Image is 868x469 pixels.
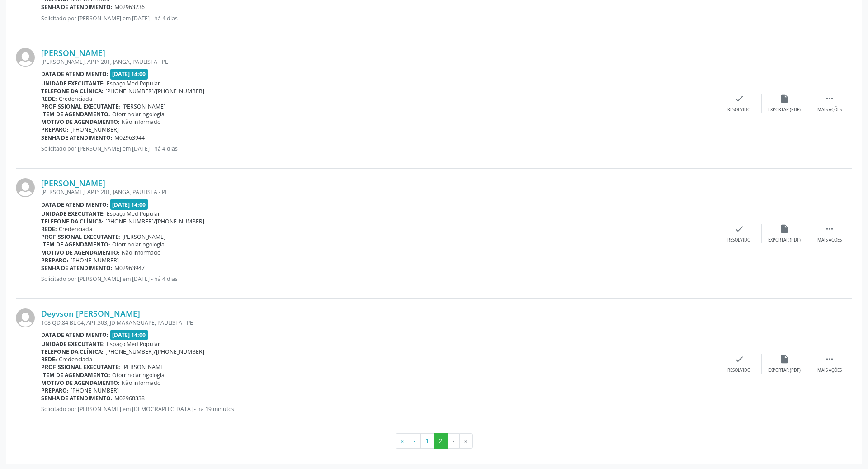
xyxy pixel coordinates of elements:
[41,134,113,142] b: Senha de atendimento:
[16,308,35,327] img: img
[41,48,105,58] a: [PERSON_NAME]
[112,110,165,118] span: Otorrinolaringologia
[41,319,717,327] div: 108 QD.84 BL 04, APT.303, JD MARANGUAPE, PAULISTA - PE
[825,354,835,364] i: 
[734,354,744,364] i: check
[16,433,852,449] ul: Pagination
[41,201,108,208] b: Data de atendimento:
[110,69,148,79] span: [DATE] 14:00
[41,264,113,272] b: Senha de atendimento:
[41,145,717,152] p: Solicitado por [PERSON_NAME] em [DATE] - há 4 dias
[114,264,145,272] span: M02963947
[817,107,842,113] div: Mais ações
[41,331,108,339] b: Data de atendimento:
[768,367,801,374] div: Exportar (PDF)
[105,218,204,225] span: [PHONE_NUMBER]/[PHONE_NUMBER]
[112,241,165,248] span: Otorrinolaringologia
[41,80,105,87] b: Unidade executante:
[41,225,57,233] b: Rede:
[41,95,57,103] b: Rede:
[122,103,165,110] span: [PERSON_NAME]
[41,178,105,188] a: [PERSON_NAME]
[107,340,160,348] span: Espaço Med Popular
[768,107,801,113] div: Exportar (PDF)
[41,3,113,11] b: Senha de atendimento:
[41,233,120,241] b: Profissional executante:
[122,379,160,387] span: Não informado
[110,199,148,209] span: [DATE] 14:00
[122,363,165,371] span: [PERSON_NAME]
[825,94,835,104] i: 
[59,355,92,363] span: Credenciada
[779,224,789,234] i: insert_drive_file
[105,348,204,355] span: [PHONE_NUMBER]/[PHONE_NUMBER]
[41,405,717,413] p: Solicitado por [PERSON_NAME] em [DEMOGRAPHIC_DATA] - há 19 minutos
[41,256,69,264] b: Preparo:
[734,94,744,104] i: check
[107,210,160,218] span: Espaço Med Popular
[41,308,140,318] a: Deyvson [PERSON_NAME]
[59,95,92,103] span: Credenciada
[727,107,750,113] div: Resolvido
[41,188,717,196] div: [PERSON_NAME], APTº 201, JANGA, PAULISTA - PE
[41,70,108,78] b: Data de atendimento:
[41,394,113,402] b: Senha de atendimento:
[779,94,789,104] i: insert_drive_file
[817,367,842,374] div: Mais ações
[114,3,145,11] span: M02963236
[41,118,120,126] b: Motivo de agendamento:
[16,48,35,67] img: img
[41,103,120,110] b: Profissional executante:
[41,210,105,218] b: Unidade executante:
[105,87,204,95] span: [PHONE_NUMBER]/[PHONE_NUMBER]
[41,249,120,256] b: Motivo de agendamento:
[41,275,717,283] p: Solicitado por [PERSON_NAME] em [DATE] - há 4 dias
[727,237,750,243] div: Resolvido
[817,237,842,243] div: Mais ações
[734,224,744,234] i: check
[41,348,104,355] b: Telefone da clínica:
[41,371,110,379] b: Item de agendamento:
[41,355,57,363] b: Rede:
[41,14,717,22] p: Solicitado por [PERSON_NAME] em [DATE] - há 4 dias
[122,233,165,241] span: [PERSON_NAME]
[41,87,104,95] b: Telefone da clínica:
[825,224,835,234] i: 
[768,237,801,243] div: Exportar (PDF)
[16,178,35,197] img: img
[41,58,717,66] div: [PERSON_NAME], APTº 201, JANGA, PAULISTA - PE
[122,249,160,256] span: Não informado
[396,433,409,449] button: Go to first page
[727,367,750,374] div: Resolvido
[41,241,110,248] b: Item de agendamento:
[122,118,160,126] span: Não informado
[41,218,104,225] b: Telefone da clínica:
[112,371,165,379] span: Otorrinolaringologia
[41,340,105,348] b: Unidade executante:
[107,80,160,87] span: Espaço Med Popular
[41,110,110,118] b: Item de agendamento:
[420,433,434,449] button: Go to page 1
[114,394,145,402] span: M02968338
[41,379,120,387] b: Motivo de agendamento:
[41,363,120,371] b: Profissional executante:
[434,433,448,449] button: Go to page 2
[59,225,92,233] span: Credenciada
[71,256,119,264] span: [PHONE_NUMBER]
[779,354,789,364] i: insert_drive_file
[110,330,148,340] span: [DATE] 14:00
[71,387,119,394] span: [PHONE_NUMBER]
[409,433,421,449] button: Go to previous page
[41,126,69,133] b: Preparo:
[114,134,145,142] span: M02963944
[71,126,119,133] span: [PHONE_NUMBER]
[41,387,69,394] b: Preparo:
